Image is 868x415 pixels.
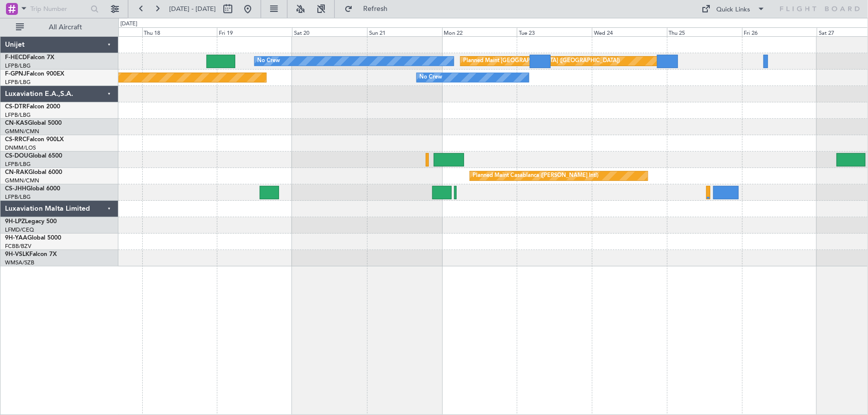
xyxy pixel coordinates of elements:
span: 9H-YAA [5,235,27,241]
a: DNMM/LOS [5,144,36,152]
span: [DATE] - [DATE] [169,4,216,13]
a: LFPB/LBG [5,111,31,119]
div: No Crew [257,54,280,69]
span: Refresh [355,5,396,12]
a: 9H-VSLKFalcon 7X [5,251,57,257]
button: Quick Links [697,1,771,17]
span: 9H-VSLK [5,251,29,257]
a: F-HECDFalcon 7X [5,55,54,61]
div: Wed 24 [592,27,667,36]
a: LFPB/LBG [5,79,31,86]
span: CN-RAK [5,169,28,175]
button: All Aircraft [11,19,108,35]
button: Refresh [340,1,399,17]
a: CN-RAKGlobal 6000 [5,169,62,175]
div: Tue 23 [517,27,592,36]
span: CS-RRC [5,137,26,143]
a: LFMD/CEQ [5,226,34,234]
a: WMSA/SZB [5,259,34,266]
div: [DATE] [120,20,137,28]
input: Trip Number [30,1,88,16]
span: F-GPNJ [5,71,26,77]
a: GMMN/CMN [5,177,39,184]
a: F-GPNJFalcon 900EX [5,71,64,77]
span: 9H-LPZ [5,219,25,225]
a: CN-KASGlobal 5000 [5,120,62,126]
a: CS-DTRFalcon 2000 [5,104,60,110]
a: 9H-LPZLegacy 500 [5,219,57,225]
div: Quick Links [717,5,751,15]
span: CS-DTR [5,104,26,110]
div: Sun 21 [367,27,442,36]
a: CS-JHHGlobal 6000 [5,186,60,192]
span: CS-JHH [5,186,26,192]
a: FCBB/BZV [5,243,31,250]
div: Thu 18 [142,27,217,36]
span: CN-KAS [5,120,28,126]
span: All Aircraft [26,24,105,31]
div: No Crew [419,70,442,85]
div: Mon 22 [442,27,517,36]
a: LFPB/LBG [5,62,31,70]
div: Planned Maint Casablanca ([PERSON_NAME] Intl) [473,168,598,183]
span: CS-DOU [5,153,28,159]
div: Fri 26 [742,27,817,36]
span: F-HECD [5,55,27,61]
div: Planned Maint [GEOGRAPHIC_DATA] ([GEOGRAPHIC_DATA]) [463,54,620,69]
a: LFPB/LBG [5,161,31,168]
a: LFPB/LBG [5,193,31,201]
a: CS-DOUGlobal 6500 [5,153,62,159]
a: GMMN/CMN [5,128,39,135]
div: Thu 25 [667,27,742,36]
a: 9H-YAAGlobal 5000 [5,235,61,241]
a: CS-RRCFalcon 900LX [5,137,64,143]
div: Sat 20 [292,27,367,36]
div: Fri 19 [217,27,292,36]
